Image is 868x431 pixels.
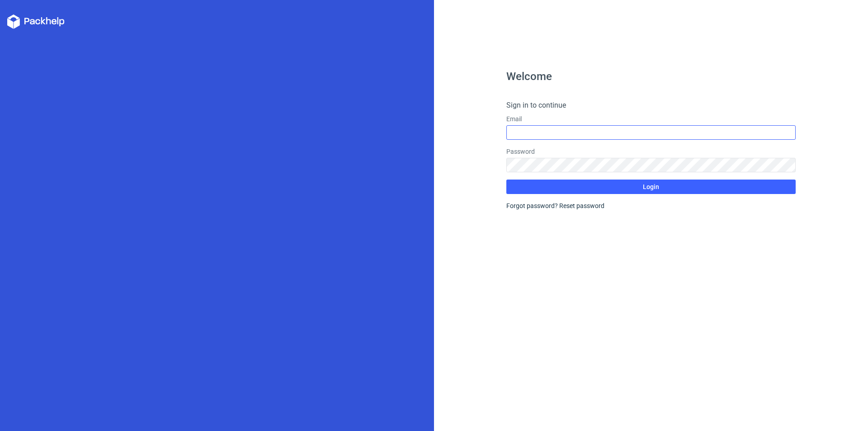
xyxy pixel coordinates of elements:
[506,201,796,210] div: Forgot password?
[506,147,796,156] label: Password
[506,114,796,123] label: Email
[506,71,796,82] h1: Welcome
[506,100,796,111] h4: Sign in to continue
[559,202,604,209] a: Reset password
[643,184,659,190] span: Login
[506,180,796,194] button: Login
